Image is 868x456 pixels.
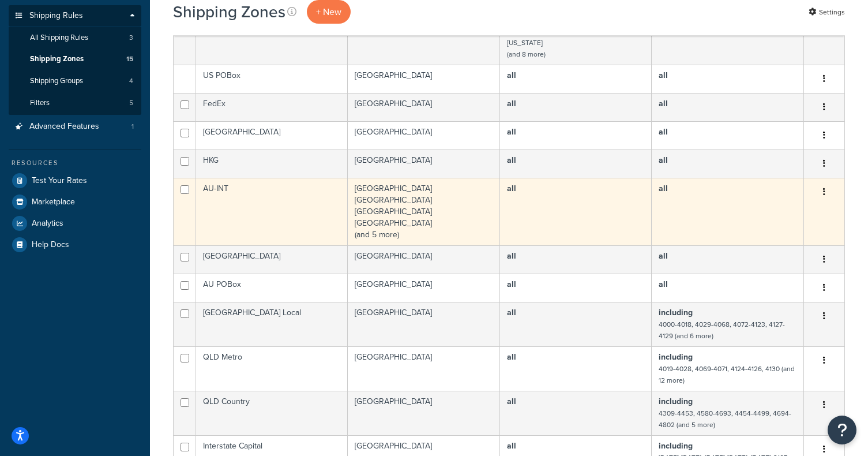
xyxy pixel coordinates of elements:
[196,65,348,93] td: US POBox
[9,27,141,48] li: All Shipping Rules
[659,440,693,452] b: including
[9,70,141,92] a: Shipping Groups 4
[659,408,791,430] small: 4309-4453, 4580-4693, 4454-4499, 4694-4802 (and 5 more)
[507,154,516,166] b: all
[173,1,285,23] h1: Shipping Zones
[348,121,500,149] td: [GEOGRAPHIC_DATA]
[196,302,348,346] td: [GEOGRAPHIC_DATA] Local
[30,76,83,86] span: Shipping Groups
[659,351,693,363] b: including
[29,122,99,132] span: Advanced Features
[659,395,693,408] b: including
[348,302,500,346] td: [GEOGRAPHIC_DATA]
[507,351,516,363] b: all
[9,92,141,114] a: Filters 5
[9,48,141,70] li: Shipping Zones
[659,126,668,138] b: all
[348,178,500,245] td: [GEOGRAPHIC_DATA] [GEOGRAPHIC_DATA] [GEOGRAPHIC_DATA] [GEOGRAPHIC_DATA] (and 5 more)
[129,76,133,86] span: 4
[131,122,134,132] span: 1
[9,5,141,27] a: Shipping Rules
[348,149,500,178] td: [GEOGRAPHIC_DATA]
[30,54,84,64] span: Shipping Zones
[32,219,63,229] span: Analytics
[196,149,348,178] td: HKG
[507,440,516,452] b: all
[659,182,668,195] b: all
[659,154,668,166] b: all
[507,69,516,81] b: all
[9,92,141,114] li: Filters
[9,70,141,92] li: Shipping Groups
[659,307,693,319] b: including
[9,48,141,70] a: Shipping Zones 15
[348,93,500,121] td: [GEOGRAPHIC_DATA]
[196,178,348,245] td: AU-INT
[507,307,516,319] b: all
[507,98,516,110] b: all
[9,5,141,115] li: Shipping Rules
[32,176,87,186] span: Test Your Rates
[30,98,50,108] span: Filters
[828,416,856,444] button: Open Resource Center
[507,182,516,195] b: all
[809,4,845,20] a: Settings
[196,274,348,302] td: AU POBox
[659,98,668,110] b: all
[316,5,341,18] span: + New
[9,234,141,255] a: Help Docs
[9,192,141,212] a: Marketplace
[348,391,500,435] td: [GEOGRAPHIC_DATA]
[9,27,141,48] a: All Shipping Rules 3
[659,69,668,81] b: all
[507,126,516,138] b: all
[507,49,546,59] small: (and 8 more)
[196,93,348,121] td: FedEx
[196,391,348,435] td: QLD Country
[9,158,141,168] div: Resources
[507,278,516,290] b: all
[659,278,668,290] b: all
[659,250,668,262] b: all
[348,65,500,93] td: [GEOGRAPHIC_DATA]
[126,54,133,64] span: 15
[9,213,141,234] a: Analytics
[348,245,500,274] td: [GEOGRAPHIC_DATA]
[129,33,133,43] span: 3
[32,197,75,207] span: Marketplace
[507,38,543,48] small: [US_STATE]
[9,116,141,137] li: Advanced Features
[196,245,348,274] td: [GEOGRAPHIC_DATA]
[507,395,516,408] b: all
[9,116,141,137] a: Advanced Features 1
[196,346,348,391] td: QLD Metro
[129,98,133,108] span: 5
[196,121,348,149] td: [GEOGRAPHIC_DATA]
[29,11,83,21] span: Shipping Rules
[32,240,69,250] span: Help Docs
[348,274,500,302] td: [GEOGRAPHIC_DATA]
[9,170,141,191] a: Test Your Rates
[30,33,88,43] span: All Shipping Rules
[507,250,516,262] b: all
[659,319,785,341] small: 4000-4018, 4029-4068, 4072-4123, 4127-4129 (and 6 more)
[348,346,500,391] td: [GEOGRAPHIC_DATA]
[659,364,795,386] small: 4019-4028, 4069-4071, 4124-4126, 4130 (and 12 more)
